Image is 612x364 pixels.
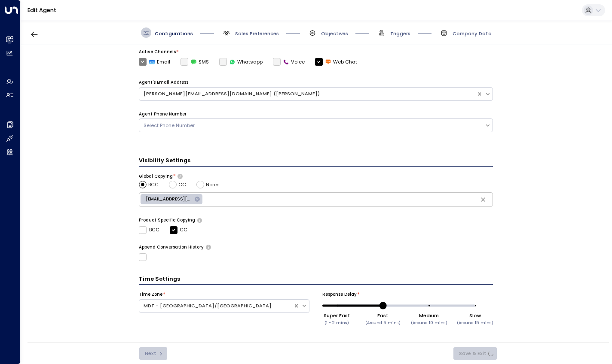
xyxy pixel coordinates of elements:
[139,244,204,250] label: Append Conversation History
[139,173,173,179] label: Global Copying
[144,122,480,129] div: Select Phone Number
[273,58,305,66] label: Voice
[477,194,489,205] button: Clear
[139,58,170,66] label: Email
[324,312,350,319] div: Super Fast
[141,194,202,204] div: [EMAIL_ADDRESS][DOMAIN_NAME]
[206,245,211,249] button: Only use if needed, as email clients normally append the conversation history to outgoing emails....
[139,111,187,117] label: Agent Phone Number
[411,312,447,319] div: Medium
[219,58,263,66] div: To activate this channel, please go to the Integrations page
[28,6,56,14] a: Edit Agent
[321,30,348,37] span: Objectives
[322,291,357,297] label: Response Delay
[139,226,159,234] label: BCC
[155,30,193,37] span: Configurations
[206,181,218,188] span: None
[139,79,188,85] label: Agent's Email Address
[148,181,159,188] span: BCC
[457,312,493,319] div: Slow
[457,320,493,325] small: (Around 15 mins)
[139,275,493,285] h3: Time Settings
[197,218,202,222] button: Determine if there should be product-specific CC or BCC rules for all of the agent’s emails. Sele...
[139,156,493,166] h3: Visibility Settings
[273,58,305,66] div: To activate this channel, please go to the Integrations page
[181,58,209,66] div: To activate this channel, please go to the Integrations page
[365,312,401,319] div: Fast
[141,196,197,202] span: [EMAIL_ADDRESS][DOMAIN_NAME]
[390,30,410,37] span: Triggers
[139,49,176,55] label: Active Channels
[235,30,279,37] span: Sales Preferences
[453,30,492,37] span: Company Data
[324,320,349,325] small: (1 - 2 mins)
[177,174,182,178] button: Choose whether the agent should include specific emails in the CC or BCC line of all outgoing ema...
[315,58,357,66] label: Web Chat
[178,181,186,188] span: CC
[139,217,195,223] label: Product Specific Copying
[170,226,188,234] label: CC
[219,58,263,66] label: Whatsapp
[181,58,209,66] label: SMS
[411,320,447,325] small: (Around 10 mins)
[139,291,162,297] label: Time Zone
[144,90,472,97] div: [PERSON_NAME][EMAIL_ADDRESS][DOMAIN_NAME] ([PERSON_NAME])
[365,320,401,325] small: (Around 5 mins)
